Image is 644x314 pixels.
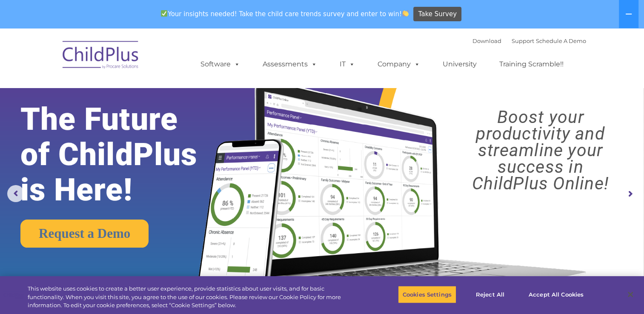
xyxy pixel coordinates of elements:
a: Schedule A Demo [536,37,586,44]
a: Take Survey [413,7,461,22]
a: Software [192,56,249,73]
img: 👏 [402,10,409,17]
div: This website uses cookies to create a better user experience, provide statistics about user visit... [28,285,354,310]
font: | [472,37,586,44]
button: Cookies Settings [398,285,456,303]
a: Download [472,37,501,44]
button: Reject All [464,285,517,303]
a: University [434,56,485,73]
span: Take Survey [418,7,457,22]
rs-layer: Boost your productivity and streamline your success in ChildPlus Online! [445,109,636,192]
a: Support [512,37,534,44]
span: Your insights needed! Take the child care trends survey and enter to win! [157,6,412,22]
button: Close [621,285,640,304]
a: Assessments [254,56,326,73]
img: ChildPlus by Procare Solutions [58,35,143,77]
span: Last name [118,56,144,63]
rs-layer: The Future of ChildPlus is Here! [20,102,226,208]
a: Request a Demo [20,220,149,248]
a: Company [369,56,429,73]
a: IT [331,56,364,73]
img: ✅ [161,10,167,17]
button: Accept All Cookies [524,285,588,303]
span: Phone number [118,91,155,97]
a: Training Scramble!! [491,56,572,73]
